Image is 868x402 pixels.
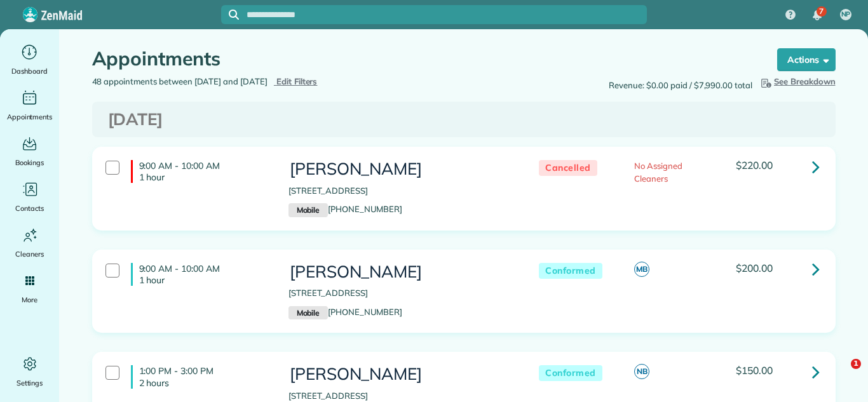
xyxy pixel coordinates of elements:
a: Mobile[PHONE_NUMBER] [288,307,402,317]
span: Conformed [539,365,602,381]
button: See Breakdown [759,76,836,88]
span: $200.00 [736,262,773,274]
iframe: Intercom live chat [825,359,855,389]
span: Bookings [15,156,44,169]
span: 1 [851,359,861,369]
span: Appointments [7,111,53,123]
p: 1 hour [139,274,269,286]
a: Bookings [5,133,54,169]
p: [STREET_ADDRESS] [288,287,513,300]
a: Cleaners [5,225,54,260]
span: More [22,293,37,306]
h3: [PERSON_NAME] [288,160,513,178]
h1: Appointments [92,48,753,69]
h3: [PERSON_NAME] [288,365,513,384]
h3: [PERSON_NAME] [288,263,513,281]
span: $220.00 [736,159,773,171]
span: Cleaners [15,248,44,260]
a: Edit Filters [274,76,318,86]
div: 48 appointments between [DATE] and [DATE] [83,76,464,88]
span: NP [841,10,851,20]
span: Conformed [539,263,602,279]
span: 7 [819,6,824,17]
div: 7 unread notifications [804,1,831,29]
span: $150.00 [736,364,773,377]
svg: Focus search [229,10,239,20]
h3: [DATE] [108,111,820,129]
a: Settings [5,354,54,389]
span: Cancelled [539,160,597,176]
small: Mobile [288,306,328,320]
h4: 1:00 PM - 3:00 PM [131,365,269,388]
span: Edit Filters [276,76,318,86]
span: NB [634,364,649,379]
small: Mobile [288,203,328,217]
span: MB [634,262,649,277]
p: 1 hour [139,171,269,183]
h4: 9:00 AM - 10:00 AM [131,160,269,183]
span: Revenue: $0.00 paid / $7,990.00 total [609,79,752,92]
a: Mobile[PHONE_NUMBER] [288,204,402,214]
h4: 9:00 AM - 10:00 AM [131,263,269,286]
p: [STREET_ADDRESS] [288,185,513,198]
span: Contacts [15,202,44,215]
span: Dashboard [11,65,48,77]
a: Contacts [5,179,54,215]
a: Appointments [5,88,54,123]
p: 2 hours [139,377,269,389]
span: No Assigned Cleaners [634,161,682,184]
button: Actions [777,48,836,71]
span: Settings [17,377,43,389]
button: Focus search [221,10,239,20]
a: Dashboard [5,42,54,77]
